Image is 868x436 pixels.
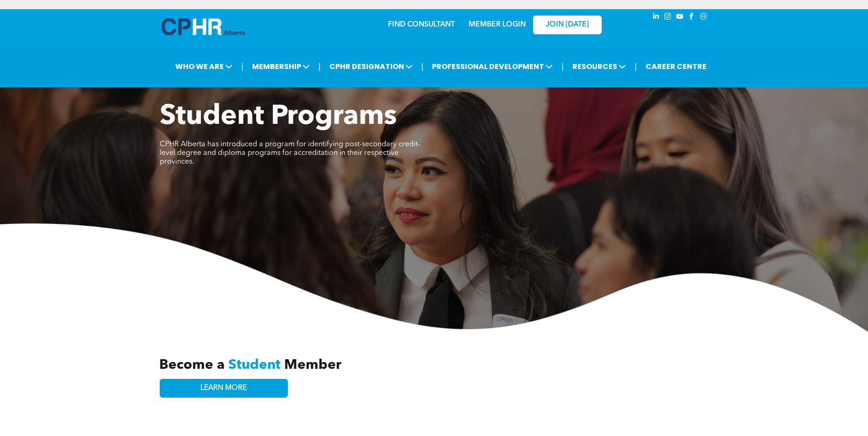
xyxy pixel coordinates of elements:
li: | [635,57,637,76]
span: WHO WE ARE [173,58,235,75]
span: MEMBERSHIP [249,58,313,75]
a: MEMBER LOGIN [469,21,526,28]
a: CAREER CENTRE [643,58,709,75]
a: LEARN MORE [160,379,288,398]
a: facebook [687,11,697,24]
a: youtube [675,11,685,24]
span: JOIN [DATE] [546,21,589,29]
li: | [241,57,243,76]
span: CPHR DESIGNATION [327,58,415,75]
span: RESOURCES [570,58,629,75]
a: instagram [663,11,673,24]
span: Member [284,358,341,372]
a: Social network [699,11,709,24]
li: | [318,57,321,76]
a: linkedin [651,11,661,24]
span: Student Programs [160,103,397,131]
img: A blue and white logo for cp alberta [162,18,245,35]
li: | [561,57,564,76]
span: LEARN MORE [200,384,247,393]
a: JOIN [DATE] [533,16,602,34]
span: Become a [159,358,225,372]
span: PROFESSIONAL DEVELOPMENT [429,58,555,75]
span: Student [228,358,280,372]
a: FIND CONSULTANT [388,21,455,28]
li: | [421,57,424,76]
span: CPHR Alberta has introduced a program for identifying post-secondary credit-level degree and dipl... [160,141,420,165]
